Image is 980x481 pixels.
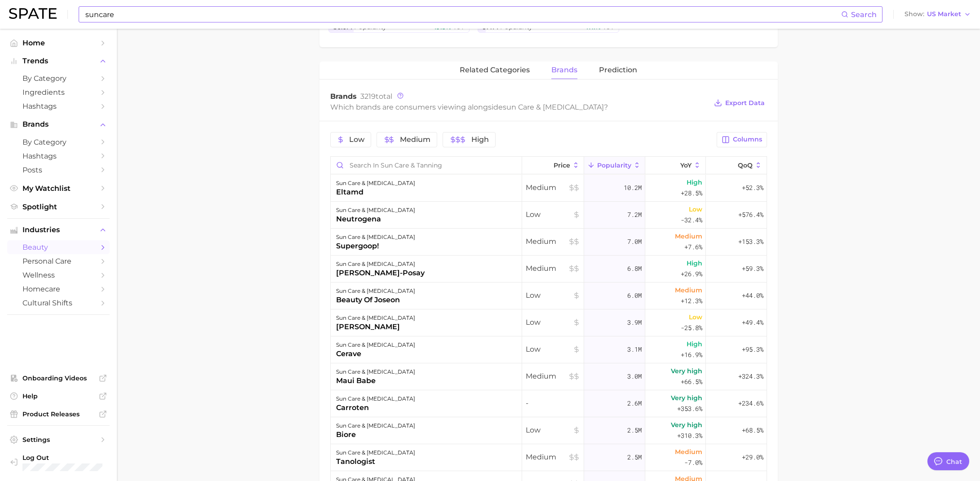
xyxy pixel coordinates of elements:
span: Product Releases [22,410,94,418]
span: Low [689,204,702,215]
a: wellness [7,268,110,282]
span: 2.6m [627,398,642,409]
span: Help [22,392,94,400]
button: YoY [645,157,706,174]
span: Hashtags [22,152,94,160]
button: sun care & [MEDICAL_DATA][PERSON_NAME]Low3.9mLow-25.8%+49.4% [331,309,767,336]
div: sun care & [MEDICAL_DATA] [336,178,415,189]
span: +28.5% [681,188,702,199]
span: My Watchlist [22,184,94,193]
span: Brands [22,120,94,128]
a: Onboarding Videos [7,371,110,385]
span: Low [526,344,580,355]
a: My Watchlist [7,181,110,195]
div: sun care & [MEDICAL_DATA] [336,420,415,431]
div: cerave [336,349,415,359]
button: Trends [7,54,110,68]
span: 9.4m [483,23,498,31]
span: QoQ [738,162,753,169]
button: sun care & [MEDICAL_DATA]maui babeMedium3.0mVery high+66.5%+324.3% [331,363,767,390]
span: High [687,339,702,349]
button: Brands [7,118,110,131]
span: Industries [22,226,94,234]
button: sun care & [MEDICAL_DATA]eltamdMedium10.2mHigh+28.5%+52.3% [331,175,767,202]
span: 3.9m [627,317,642,328]
span: -25.8% [681,322,702,333]
span: Medium [526,452,580,463]
span: +52.3% [742,182,763,193]
div: tanologist [336,456,415,467]
div: sun care & [MEDICAL_DATA] [336,447,415,458]
div: sun care & [MEDICAL_DATA] [336,259,425,269]
span: +95.3% [742,344,763,355]
span: +7.6% [684,242,702,252]
a: by Category [7,71,110,85]
a: Posts [7,163,110,177]
span: personal care [22,257,94,265]
div: maui babe [336,375,415,386]
button: Popularity [584,157,645,174]
button: sun care & [MEDICAL_DATA]beauty of joseonLow6.0mMedium+12.3%+44.0% [331,282,767,309]
a: personal care [7,254,110,268]
button: Columns [717,132,767,147]
span: Medium [526,371,580,382]
span: 3.1m [627,344,642,355]
span: Log Out [22,454,120,462]
span: Low [526,317,580,328]
div: [PERSON_NAME]-posay [336,268,425,278]
span: Export Data [725,99,765,107]
div: supergoop! [336,241,415,252]
span: -7.0% [684,457,702,468]
span: Ingredients [22,88,94,97]
span: YoY [453,23,465,31]
span: Home [22,39,94,47]
button: sun care & [MEDICAL_DATA]carroten-2.6mVery high+353.6%+234.6% [331,390,767,417]
span: +59.3% [742,263,763,274]
a: beauty [7,240,110,254]
a: cultural shifts [7,296,110,310]
input: Search here for a brand, industry, or ingredient [84,7,841,22]
span: Show [905,12,924,17]
button: sun care & [MEDICAL_DATA]ceraveLow3.1mHigh+16.9%+95.3% [331,336,767,363]
div: sun care & [MEDICAL_DATA] [336,340,415,350]
div: sun care & [MEDICAL_DATA] [336,313,415,323]
span: Price [554,162,570,169]
span: US Market [927,12,961,17]
span: Search [851,10,877,19]
span: -32.4% [681,215,702,225]
button: ShowUS Market [902,9,973,20]
span: Medium [675,231,702,242]
span: 2.5m [627,425,642,436]
span: Very high [671,393,702,403]
span: by Category [22,74,94,83]
span: Popularity [597,162,631,169]
span: 10.2m [624,182,642,193]
span: +29.0% [742,452,763,463]
div: eltamd [336,187,415,198]
span: +26.9% [681,269,702,279]
span: Medium [400,136,430,143]
a: Spotlight [7,200,110,214]
span: +68.5% [742,425,763,436]
span: Low [349,136,364,143]
span: High [471,136,489,143]
span: homecare [22,285,94,293]
img: SPATE [9,8,57,19]
span: Trends [22,57,94,65]
span: Posts [22,166,94,174]
div: sun care & [MEDICAL_DATA] [336,366,415,377]
span: Low [526,209,580,220]
button: sun care & [MEDICAL_DATA]neutrogenaLow7.2mLow-32.4%+576.4% [331,202,767,229]
a: Ingredients [7,85,110,99]
span: related categories [460,66,530,74]
span: YoY [603,23,614,31]
a: Home [7,36,110,50]
span: Brands [330,92,357,101]
span: +44.0% [742,290,763,301]
span: Medium [526,236,580,247]
button: Export Data [712,97,767,109]
span: Medium [675,285,702,296]
span: 6.0m [627,290,642,301]
div: neutrogena [336,214,415,225]
div: [PERSON_NAME] [336,322,415,332]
